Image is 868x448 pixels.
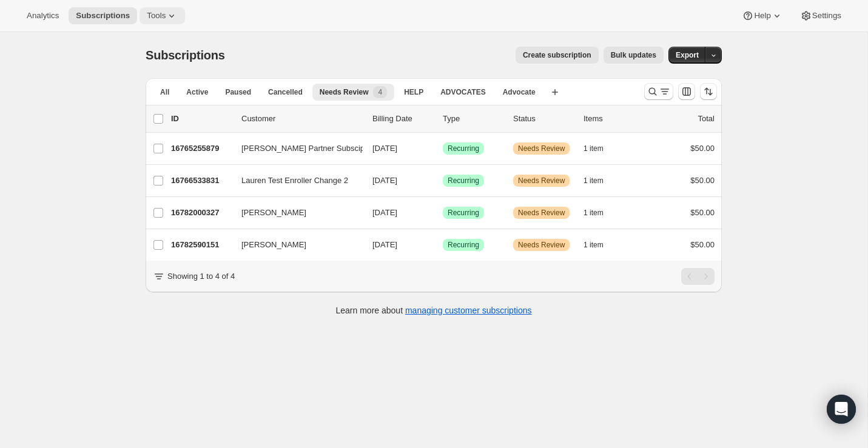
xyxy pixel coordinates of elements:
[681,268,715,285] nav: Pagination
[372,240,397,249] span: [DATE]
[320,87,369,97] span: Needs Review
[372,113,433,125] p: Billing Date
[518,240,565,250] span: Needs Review
[584,204,617,221] button: 1 item
[448,208,479,218] span: Recurring
[644,83,673,100] button: Search and filter results
[147,11,166,21] span: Tools
[241,175,348,187] span: Lauren Test Enroller Change 2
[171,142,232,155] p: 16765255879
[372,144,397,153] span: [DATE]
[443,113,503,125] div: Type
[584,172,617,189] button: 1 item
[171,113,715,125] div: IDCustomerBilling DateTypeStatusItemsTotal
[171,113,232,125] p: ID
[186,87,208,97] span: Active
[76,11,130,21] span: Subscriptions
[171,204,715,221] div: 16782000327[PERSON_NAME][DATE]SuccessRecurringWarningNeeds Review1 item$50.00
[611,50,656,60] span: Bulk updates
[584,236,617,253] button: 1 item
[518,176,565,186] span: Needs Review
[827,395,856,424] div: Open Intercom Messenger
[700,83,717,100] button: Sort the results
[690,144,715,153] span: $50.00
[516,47,599,64] button: Create subscription
[812,11,841,21] span: Settings
[171,236,715,253] div: 16782590151[PERSON_NAME][DATE]SuccessRecurringWarningNeeds Review1 item$50.00
[448,176,479,186] span: Recurring
[735,7,790,24] button: Help
[584,113,644,125] div: Items
[518,208,565,218] span: Needs Review
[268,87,303,97] span: Cancelled
[160,87,169,97] span: All
[678,83,695,100] button: Customize table column order and visibility
[405,306,532,315] a: managing customer subscriptions
[545,84,565,101] button: Create new view
[336,304,532,316] p: Learn more about
[234,139,355,158] button: [PERSON_NAME] Partner Subsciption Test
[225,87,251,97] span: Paused
[676,50,699,60] span: Export
[584,176,604,186] span: 1 item
[171,140,715,157] div: 16765255879[PERSON_NAME] Partner Subsciption Test[DATE]SuccessRecurringWarningNeeds Review1 item$...
[140,7,185,24] button: Tools
[440,87,485,97] span: ADVOCATES
[171,175,232,187] p: 16766533831
[698,113,715,125] p: Total
[69,7,137,24] button: Subscriptions
[378,87,382,97] span: 4
[234,235,355,255] button: [PERSON_NAME]
[241,142,394,155] span: [PERSON_NAME] Partner Subsciption Test
[523,50,591,60] span: Create subscription
[241,113,363,125] p: Customer
[584,208,604,218] span: 1 item
[234,203,355,222] button: [PERSON_NAME]
[241,207,306,219] span: [PERSON_NAME]
[690,240,715,249] span: $50.00
[448,144,479,153] span: Recurring
[234,171,355,190] button: Lauren Test Enroller Change 2
[754,11,770,21] span: Help
[171,207,232,219] p: 16782000327
[503,87,536,97] span: Advocate
[690,176,715,185] span: $50.00
[19,7,66,24] button: Analytics
[518,144,565,153] span: Needs Review
[241,239,306,251] span: [PERSON_NAME]
[372,208,397,217] span: [DATE]
[584,240,604,250] span: 1 item
[513,113,574,125] p: Status
[690,208,715,217] span: $50.00
[668,47,706,64] button: Export
[171,239,232,251] p: 16782590151
[584,140,617,157] button: 1 item
[404,87,423,97] span: HELP
[793,7,849,24] button: Settings
[167,270,235,283] p: Showing 1 to 4 of 4
[171,172,715,189] div: 16766533831Lauren Test Enroller Change 2[DATE]SuccessRecurringWarningNeeds Review1 item$50.00
[448,240,479,250] span: Recurring
[146,48,225,62] span: Subscriptions
[604,47,664,64] button: Bulk updates
[584,144,604,153] span: 1 item
[372,176,397,185] span: [DATE]
[27,11,59,21] span: Analytics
